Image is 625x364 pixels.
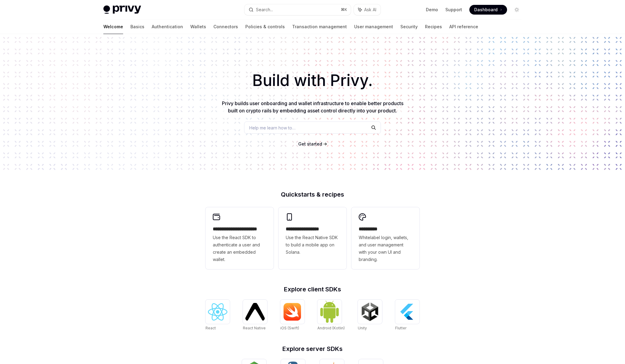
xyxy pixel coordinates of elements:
[469,5,507,15] a: Dashboard
[283,303,302,321] img: iOS (Swift)
[359,234,412,263] span: Whitelabel login, wallets, and user management with your own UI and branding.
[398,302,417,321] img: Flutter
[244,4,351,15] button: Search...⌘K
[243,300,267,331] a: React NativeReact Native
[205,191,420,197] h2: Quickstarts & recipes
[205,346,420,352] h2: Explore server SDKs
[425,19,442,34] a: Recipes
[278,207,347,269] a: **** **** **** ***Use the React Native SDK to build a mobile app on Solana.
[256,6,273,13] div: Search...
[205,286,420,292] h2: Explore client SDKs
[317,300,345,331] a: Android (Kotlin)Android (Kotlin)
[208,303,227,321] img: React
[354,19,393,34] a: User management
[245,303,265,320] img: React Native
[213,19,238,34] a: Connectors
[245,19,285,34] a: Policies & controls
[364,7,376,13] span: Ask AI
[474,7,498,13] span: Dashboard
[354,4,381,15] button: Ask AI
[130,19,144,34] a: Basics
[341,7,347,12] span: ⌘ K
[317,326,345,330] span: Android (Kotlin)
[286,234,339,256] span: Use the React Native SDK to build a mobile app on Solana.
[10,69,615,92] h1: Build with Privy.
[222,100,403,114] span: Privy builds user onboarding and wallet infrastructure to enable better products built on crypto ...
[190,19,206,34] a: Wallets
[103,5,141,14] img: light logo
[243,326,266,330] span: React Native
[205,326,216,330] span: React
[320,300,339,323] img: Android (Kotlin)
[358,300,382,331] a: UnityUnity
[249,125,295,131] span: Help me learn how to…
[426,7,438,13] a: Demo
[152,19,183,34] a: Authentication
[360,302,380,321] img: Unity
[298,141,322,147] a: Get started
[395,300,420,331] a: FlutterFlutter
[298,141,322,146] span: Get started
[280,300,305,331] a: iOS (Swift)iOS (Swift)
[395,326,406,330] span: Flutter
[449,19,478,34] a: API reference
[512,5,522,15] button: Toggle dark mode
[445,7,462,13] a: Support
[103,19,123,34] a: Welcome
[351,207,420,269] a: **** *****Whitelabel login, wallets, and user management with your own UI and branding.
[205,300,230,331] a: ReactReact
[213,234,266,263] span: Use the React SDK to authenticate a user and create an embedded wallet.
[280,326,299,330] span: iOS (Swift)
[400,19,418,34] a: Security
[292,19,347,34] a: Transaction management
[358,326,367,330] span: Unity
